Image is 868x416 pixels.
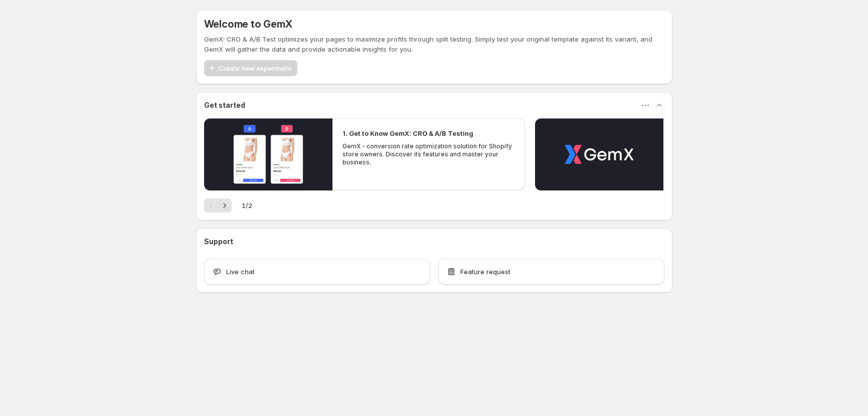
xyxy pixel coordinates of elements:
[218,198,232,213] button: Next
[204,100,245,110] h3: Get started
[535,118,663,190] button: Play video
[204,34,664,54] p: GemX: CRO & A/B Test optimizes your pages to maximize profits through split testing. Simply test ...
[460,267,510,277] span: Feature request
[204,237,233,247] h3: Support
[226,267,255,277] span: Live chat
[342,142,515,166] p: GemX - conversion rate optimization solution for Shopify store owners. Discover its features and ...
[242,200,252,211] span: 1 / 2
[204,18,292,30] h5: Welcome to GemX
[204,198,232,213] nav: Pagination
[204,118,332,190] button: Play video
[342,128,473,138] h2: 1. Get to Know GemX: CRO & A/B Testing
